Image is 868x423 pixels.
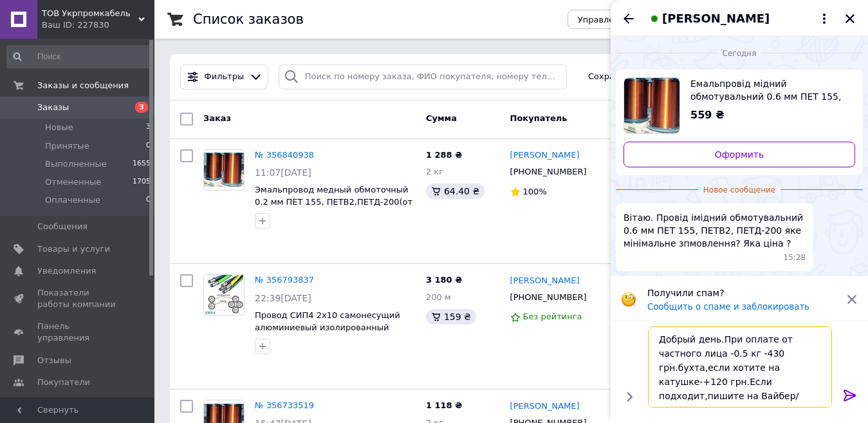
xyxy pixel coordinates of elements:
span: 11:07[DATE] [255,167,311,178]
a: Фото товару [203,149,245,191]
button: [PERSON_NAME] [647,10,832,27]
span: Уведомления [37,265,96,277]
img: Фото товару [204,153,244,187]
span: Панель управления [37,321,119,344]
span: Сумма [426,113,457,123]
textarea: Добрый день.При оплате от частного лица -0.5 кг -430 грн.бухта,если хотите на катушке-+120 грн.Ес... [648,326,832,408]
span: Товары и услуги [37,243,110,255]
span: Сохраненные фильтры: [588,71,693,83]
span: 3 [146,122,151,133]
button: Сообщить о спаме и заблокировать [647,302,809,312]
a: Оформить [623,142,855,167]
span: [PERSON_NAME] [662,10,770,27]
span: 100% [523,187,547,196]
a: Эмальпровод медный обмоточный 0.2 мм ПЕТ 155, ПЕТВ2,ПЕТД-200(от 0.5 кг) [255,185,412,218]
span: Без рейтинга [523,312,582,321]
span: 200 м [426,292,451,302]
img: Фото товару [205,275,244,315]
a: Фото товару [203,274,245,315]
a: № 356733519 [255,400,314,410]
div: [PHONE_NUMBER] [508,289,589,306]
span: 1 288 ₴ [426,150,462,160]
a: Посмотреть товар [623,77,855,134]
span: Отмененные [45,176,101,188]
a: Провод СИП4 2х10 самонесущий алюминиевый изолированный [255,310,400,332]
span: Фильтры [205,71,245,83]
span: Покупатель [510,113,568,123]
input: Поиск [6,45,152,68]
a: № 356840938 [255,150,314,160]
span: ТОВ Укрпромкабель [42,8,138,19]
span: Новые [45,122,73,133]
span: 3 180 ₴ [426,275,462,285]
h1: Список заказов [193,12,304,27]
span: Сообщения [37,221,88,232]
span: 0 [146,140,151,152]
div: Ваш ID: 227830 [42,19,154,31]
span: 15:28 12.08.2025 [784,252,806,263]
span: Отзывы [37,355,71,366]
a: № 356793837 [255,275,314,285]
button: Назад [621,11,636,26]
span: Заказ [203,113,231,123]
a: [PERSON_NAME] [510,149,580,162]
span: Выполненные [45,158,107,170]
span: 1 118 ₴ [426,400,462,410]
span: Показатели работы компании [37,287,119,310]
span: Заказы [37,102,69,113]
input: Поиск по номеру заказа, ФИО покупателя, номеру телефона, Email, номеру накладной [279,64,567,89]
button: Показать кнопки [621,388,638,405]
a: [PERSON_NAME] [510,275,580,287]
span: Емальпровід мідний обмотувальний 0.6 мм ПЕТ 155, ПЕТВ2, ПЕТД-200(від 0.5 кг) [690,77,845,103]
span: Сегодня [717,48,762,59]
div: [PHONE_NUMBER] [508,164,589,180]
span: 3 [135,102,148,113]
div: 159 ₴ [426,309,476,324]
button: Закрыть [842,11,858,26]
span: Новое сообщение [698,185,780,196]
span: Управление статусами [578,15,679,24]
div: 64.40 ₴ [426,183,485,199]
span: 2 кг [426,167,443,176]
span: Оплаченные [45,194,100,206]
span: Принятые [45,140,89,152]
span: 1705 [133,176,151,188]
span: Вітаю. Провід імідний обмотувальний 0.6 мм ПЕТ 155, ПЕТВ2, ПЕТД-200 яке мінімальне зпмовлення? Як... [623,211,806,250]
button: Управление статусами [568,10,689,29]
div: 12.08.2025 [616,46,863,59]
span: 22:39[DATE] [255,293,311,303]
span: 1655 [133,158,151,170]
span: Заказы и сообщения [37,80,129,91]
img: :face_with_monocle: [621,292,636,307]
p: Получили спам? [647,287,838,299]
span: 0 [146,194,151,206]
img: 2428435_w700_h500_emalprovod-mednyj-obmotochnyj.jpg [624,78,679,133]
a: [PERSON_NAME] [510,400,580,413]
span: Покупатели [37,377,90,388]
span: 559 ₴ [690,109,725,121]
